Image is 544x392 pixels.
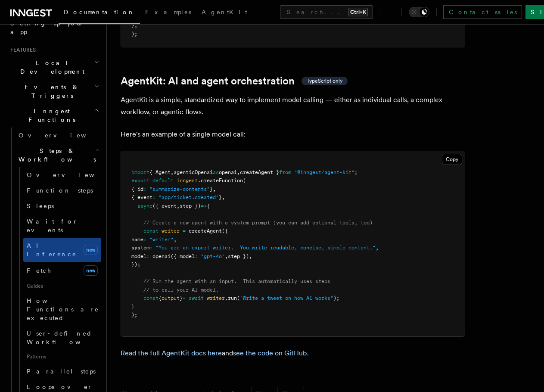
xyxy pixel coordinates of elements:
span: = [183,228,186,234]
a: see the code on GitHub [233,349,307,357]
button: Search...Ctrl+K [280,5,373,19]
a: Sleeps [23,198,101,214]
button: Toggle dark mode [409,7,429,17]
span: ); [131,312,137,318]
span: { event [131,194,152,200]
span: { [207,203,210,209]
span: model [131,253,146,259]
button: Events & Triggers [7,79,101,103]
span: const [143,228,159,234]
span: Function steps [27,187,93,194]
a: Read the full AgentKit docs here [121,349,222,357]
span: ); [131,31,137,37]
span: ); [333,295,339,301]
span: step }) [228,253,249,259]
span: { [159,295,162,301]
a: How Functions are executed [23,293,101,326]
span: // Run the agent with an input. This automatically uses steps [143,278,330,284]
a: Wait for events [23,214,101,238]
span: ( [237,295,240,301]
span: Wait for events [27,218,78,233]
span: TypeScript only [307,78,342,84]
span: .createFunction [198,177,243,184]
span: ({ model [171,253,195,259]
span: }); [131,261,140,268]
span: "Write a tweet on how AI works" [240,295,333,301]
span: } [180,295,183,301]
span: Features [7,47,36,53]
span: Patterns [23,350,101,364]
span: default [152,177,174,184]
button: Steps & Workflows [15,143,101,167]
span: openai [219,169,237,175]
span: AgentKit [202,9,247,16]
a: Fetchnew [23,262,101,279]
a: AgentKit: AI and agent orchestrationTypeScript only [121,75,348,87]
span: , [376,245,379,251]
span: ( [243,177,246,184]
span: , [171,169,174,175]
span: } [219,194,222,200]
span: , [237,169,240,175]
span: Examples [145,9,191,16]
a: Documentation [59,3,140,24]
span: // to call your AI model. [143,287,219,293]
span: Fetch [27,267,52,274]
span: } [131,304,134,310]
a: AI Inferencenew [23,238,101,262]
span: , [249,253,252,259]
span: , [177,203,180,209]
span: , [213,186,216,192]
span: name [131,236,143,243]
span: "summarize-contents" [149,186,210,192]
a: Setting up your app [7,16,101,40]
a: Function steps [23,183,101,198]
span: .run [225,295,237,301]
span: : [143,186,146,192]
p: and . [121,347,465,359]
span: } [131,22,134,28]
p: AgentKit is a simple, standardized way to implement model calling — either as individual calls, a... [121,94,465,118]
span: , [222,194,225,200]
span: writer [207,295,225,301]
span: as [213,169,219,175]
a: Contact sales [443,5,522,19]
span: Guides [23,279,101,293]
span: = [183,295,186,301]
button: Inngest Functions [7,103,101,128]
span: : [143,236,146,243]
span: const [143,295,159,301]
span: , [174,236,177,243]
span: Overview [19,132,107,139]
a: Examples [140,3,196,23]
span: "You are an expert writer. You write readable, concise, simple content." [155,245,376,251]
span: User-defined Workflows [27,330,104,345]
span: { id [131,186,143,192]
span: await [189,295,204,301]
span: ; [354,169,357,175]
span: output [162,295,180,301]
span: ({ [222,228,228,234]
button: Copy [442,154,462,165]
span: step }) [180,203,201,209]
span: : [146,253,149,259]
span: Events & Triggers [7,83,94,100]
span: Documentation [64,9,135,16]
span: export [131,177,149,184]
span: "@inngest/agent-kit" [294,169,354,175]
span: Sleeps [27,202,54,209]
span: Steps & Workflows [15,146,96,164]
span: createAgent [189,228,222,234]
span: new [84,245,98,255]
span: new [84,265,98,276]
span: : [195,253,198,259]
kbd: Ctrl+K [348,8,368,16]
button: Local Development [7,55,101,79]
span: "app/ticket.created" [159,194,219,200]
span: inngest [177,177,198,184]
span: agenticOpenai [174,169,213,175]
span: Overview [27,171,115,178]
a: Overview [15,128,101,143]
span: async [137,203,152,209]
span: "writer" [149,236,174,243]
